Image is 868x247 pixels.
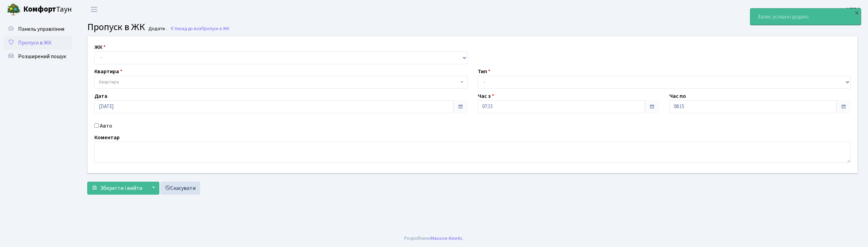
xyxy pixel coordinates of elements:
img: logo.png [7,3,21,16]
span: Пропуск в ЖК [201,25,229,32]
a: Панель управління [3,22,72,36]
label: ЖК [94,43,106,51]
a: Розширений пошук [3,50,72,63]
div: × [853,9,860,16]
label: Квартира [94,67,122,76]
span: Квартира [99,79,119,86]
span: Зберегти і вийти [100,184,142,192]
b: Комфорт [23,4,56,15]
label: Коментар [94,133,120,142]
label: Тип [478,67,490,76]
a: Скасувати [160,182,200,195]
label: Авто [100,122,112,130]
small: Додати . [147,26,167,32]
span: Таун [23,4,72,15]
span: Пропуск в ЖК [18,39,52,47]
a: Назад до всіхПропуск в ЖК [170,25,229,32]
button: Переключити навігацію [86,4,103,15]
button: Зберегти і вийти [87,182,147,195]
label: Час з [478,92,494,100]
span: Розширений пошук [18,53,66,60]
span: Панель управління [18,25,64,33]
label: Час по [669,92,686,100]
span: Пропуск в ЖК [87,20,145,34]
label: Дата [94,92,107,100]
div: Запис успішно додано. [750,9,861,25]
div: Розроблено . [404,235,464,242]
a: КПП4 [846,5,860,14]
a: Пропуск в ЖК [3,36,72,50]
a: Massive Kinetic [431,235,463,242]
